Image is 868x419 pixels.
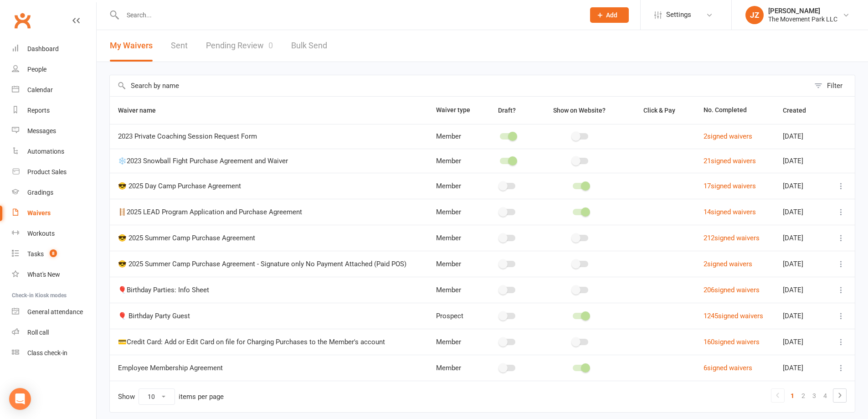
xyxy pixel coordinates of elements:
[12,264,96,285] a: What's New
[590,7,629,23] button: Add
[810,75,855,96] button: Filter
[704,312,763,320] a: 1245signed waivers
[12,223,96,244] a: Workouts
[27,168,67,176] div: Product Sales
[12,39,96,59] a: Dashboard
[643,107,675,114] span: Click & Pay
[12,182,96,203] a: Gradings
[553,107,606,114] span: Show on Website?
[11,9,34,32] a: Clubworx
[606,11,617,19] span: Add
[118,177,241,195] span: 😎 2025 Day Camp Purchase Agreement
[809,389,820,402] a: 3
[490,105,526,116] button: Draft?
[27,250,44,258] div: Tasks
[27,230,55,237] div: Workouts
[428,173,481,199] td: Member
[704,157,756,165] a: 21signed waivers
[12,302,96,322] a: General attendance kiosk mode
[704,182,756,190] a: 17signed waivers
[120,9,578,21] input: Search...
[775,329,827,355] td: [DATE]
[27,127,56,134] div: Messages
[206,30,273,62] a: Pending Review0
[768,15,837,23] div: The Movement Park LLC
[118,229,255,247] span: 😎 2025 Summer Camp Purchase Agreement
[428,97,481,124] th: Waiver type
[775,355,827,381] td: [DATE]
[775,173,827,199] td: [DATE]
[12,203,96,223] a: Waivers
[745,6,764,24] div: JZ
[827,80,842,91] div: Filter
[12,322,96,343] a: Roll call
[775,251,827,277] td: [DATE]
[775,149,827,173] td: [DATE]
[666,5,691,25] span: Settings
[118,107,166,114] span: Waiver name
[704,132,752,140] a: 2signed waivers
[428,199,481,225] td: Member
[783,107,816,114] span: Created
[428,124,481,149] td: Member
[12,100,96,121] a: Reports
[118,128,257,145] span: 2023 Private Coaching Session Request Form
[428,355,481,381] td: Member
[27,271,60,278] div: What's New
[775,124,827,149] td: [DATE]
[118,203,302,221] span: 🪜2025 LEAD Program Application and Purchase Agreement
[775,199,827,225] td: [DATE]
[27,45,59,52] div: Dashboard
[783,105,816,116] button: Created
[498,107,516,114] span: Draft?
[27,349,67,357] div: Class check-in
[27,148,64,155] div: Automations
[787,389,798,402] a: 1
[768,7,837,15] div: [PERSON_NAME]
[428,329,481,355] td: Member
[820,389,831,402] a: 4
[695,97,775,124] th: No. Completed
[268,41,273,50] span: 0
[118,281,209,299] span: 🎈Birthday Parties: Info Sheet
[704,364,752,372] a: 6signed waivers
[291,30,327,62] a: Bulk Send
[12,80,96,100] a: Calendar
[428,149,481,173] td: Member
[12,121,96,141] a: Messages
[118,152,288,170] span: ❄️2023 Snowball Fight Purchase Agreement and Waiver
[775,225,827,251] td: [DATE]
[775,303,827,329] td: [DATE]
[118,359,223,377] span: Employee Membership Agreement
[12,162,96,182] a: Product Sales
[704,260,752,268] a: 2signed waivers
[27,189,53,196] div: Gradings
[545,105,616,116] button: Show on Website?
[50,249,57,257] span: 8
[775,277,827,303] td: [DATE]
[118,388,224,405] div: Show
[27,209,51,217] div: Waivers
[27,329,49,336] div: Roll call
[12,141,96,162] a: Automations
[12,244,96,264] a: Tasks 8
[12,59,96,80] a: People
[704,208,756,216] a: 14signed waivers
[12,343,96,363] a: Class kiosk mode
[635,105,685,116] button: Click & Pay
[798,389,809,402] a: 2
[110,75,810,96] input: Search by name
[27,107,50,114] div: Reports
[428,303,481,329] td: Prospect
[171,30,188,62] a: Sent
[118,105,166,116] button: Waiver name
[704,234,760,242] a: 212signed waivers
[704,338,760,346] a: 160signed waivers
[27,86,53,93] div: Calendar
[428,277,481,303] td: Member
[110,30,153,62] button: My Waivers
[428,225,481,251] td: Member
[118,333,385,351] span: 💳Credit Card: Add or Edit Card on file for Charging Purchases to the Member's account
[9,388,31,410] div: Open Intercom Messenger
[118,307,190,325] span: 🎈 Birthday Party Guest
